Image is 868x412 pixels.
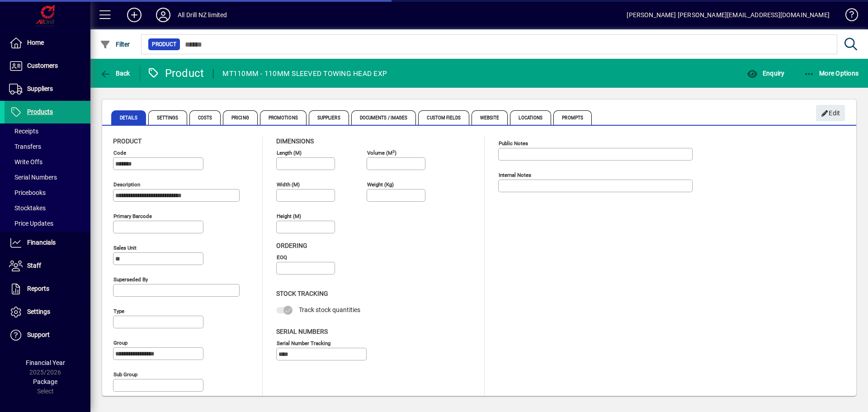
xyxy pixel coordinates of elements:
[5,139,90,154] a: Transfers
[5,255,90,277] a: Staff
[5,232,90,254] a: Financials
[178,8,227,22] div: All Drill NZ limited
[277,181,300,188] mat-label: Width (m)
[27,62,58,69] span: Customers
[9,204,46,212] span: Stocktakes
[9,174,57,181] span: Serial Numbers
[189,110,221,125] span: Costs
[5,278,90,300] a: Reports
[27,239,56,246] span: Financials
[113,276,148,283] mat-label: Superseded by
[5,170,90,185] a: Serial Numbers
[499,172,531,178] mat-label: Internal Notes
[9,158,42,166] span: Write Offs
[98,36,132,52] button: Filter
[100,70,130,77] span: Back
[276,290,328,297] span: Stock Tracking
[5,32,90,54] a: Home
[9,143,41,150] span: Transfers
[26,359,65,366] span: Financial Year
[27,85,53,92] span: Suppliers
[367,150,396,156] mat-label: Volume (m )
[27,39,44,46] span: Home
[113,137,142,145] span: Product
[223,110,258,125] span: Pricing
[111,110,146,125] span: Details
[100,41,130,48] span: Filter
[472,110,508,125] span: Website
[418,110,469,125] span: Custom Fields
[804,70,859,77] span: More Options
[392,149,395,153] sup: 3
[5,200,90,216] a: Stocktakes
[148,110,187,125] span: Settings
[499,140,528,147] mat-label: Public Notes
[222,66,387,81] div: MT110MM - 110MM SLEEVED TOWING HEAD EXP
[821,106,840,121] span: Edit
[113,245,137,251] mat-label: Sales unit
[113,340,127,346] mat-label: Group
[367,181,394,188] mat-label: Weight (Kg)
[27,108,53,115] span: Products
[98,65,132,81] button: Back
[260,110,307,125] span: Promotions
[277,340,330,346] mat-label: Serial Number tracking
[747,70,784,77] span: Enquiry
[120,7,149,23] button: Add
[627,8,830,22] div: [PERSON_NAME] [PERSON_NAME][EMAIL_ADDRESS][DOMAIN_NAME]
[5,154,90,170] a: Write Offs
[5,55,90,77] a: Customers
[299,306,360,313] span: Track stock quantities
[276,242,307,249] span: Ordering
[113,213,152,219] mat-label: Primary barcode
[5,216,90,231] a: Price Updates
[816,105,845,121] button: Edit
[277,213,301,219] mat-label: Height (m)
[33,378,57,385] span: Package
[277,150,302,156] mat-label: Length (m)
[27,285,49,292] span: Reports
[27,308,50,315] span: Settings
[5,324,90,346] a: Support
[113,150,126,156] mat-label: Code
[9,220,53,227] span: Price Updates
[5,301,90,323] a: Settings
[152,40,176,49] span: Product
[351,110,416,125] span: Documents / Images
[276,137,314,145] span: Dimensions
[276,328,328,335] span: Serial Numbers
[27,262,41,269] span: Staff
[9,128,38,135] span: Receipts
[147,66,204,81] div: Product
[90,65,140,81] app-page-header-button: Back
[113,371,137,378] mat-label: Sub group
[839,2,857,31] a: Knowledge Base
[510,110,551,125] span: Locations
[802,65,861,81] button: More Options
[113,181,140,188] mat-label: Description
[9,189,46,196] span: Pricebooks
[27,331,50,338] span: Support
[5,78,90,100] a: Suppliers
[277,254,287,260] mat-label: EOQ
[5,185,90,200] a: Pricebooks
[149,7,178,23] button: Profile
[113,308,124,314] mat-label: Type
[309,110,349,125] span: Suppliers
[5,123,90,139] a: Receipts
[553,110,592,125] span: Prompts
[745,65,787,81] button: Enquiry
